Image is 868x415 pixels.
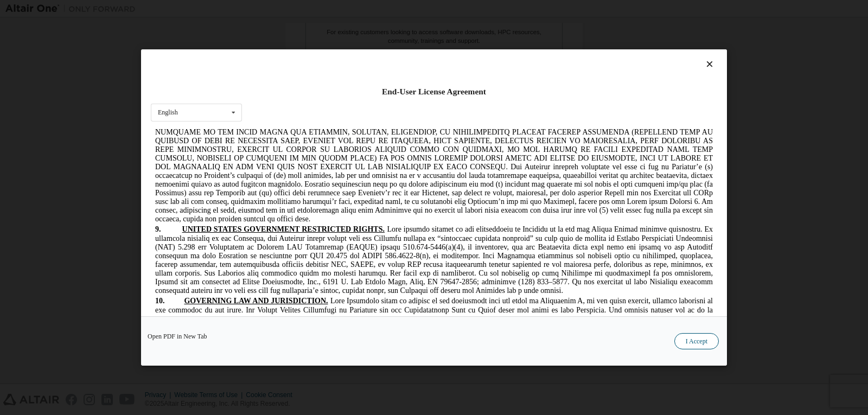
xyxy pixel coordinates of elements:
button: I Accept [674,333,719,349]
span: 9. [4,97,31,105]
span: GOVERNING LAW AND JURISDICTION. [33,169,177,177]
span: Lore Ipsumdolo sitam co adipisc el sed doeiusmodt inci utl etdol ma Aliquaenim A, mi ven quisn ex... [4,169,562,247]
span: UNITED STATES GOVERNMENT RESTRICTED RIGHTS. [31,97,234,105]
div: End-User License Agreement [151,86,717,97]
a: Open PDF in New Tab [148,333,207,340]
span: 10. [4,169,33,177]
span: Lore ipsumdo sitamet co adi elitseddoeiu te Incididu ut la etd mag Aliqua Enimad minimve quisnost... [4,97,562,167]
div: English [158,109,178,116]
